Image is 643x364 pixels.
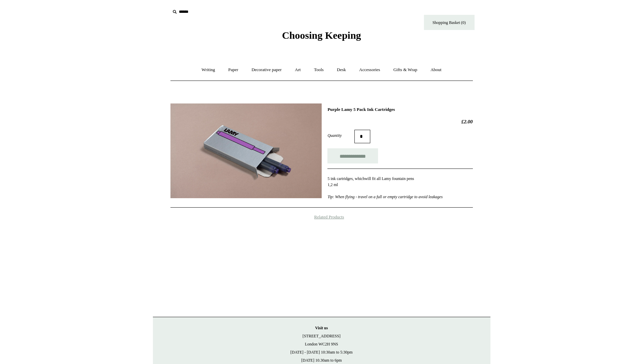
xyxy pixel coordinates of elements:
[327,182,443,199] span: 1,2 ml
[327,119,473,125] h2: £2.00
[327,194,443,199] span: Tip: When flying - travel on a full or empty cartridge to avoid leakages
[245,61,288,79] a: Decorative paper
[424,61,448,79] a: About
[308,61,330,79] a: Tools
[327,107,473,112] h1: Purple Lamy 5 Pack Ink Cartridges
[365,176,414,181] span: will fit all Lamy fountain pens
[222,61,244,79] a: Paper
[424,15,475,30] a: Shopping Basket (0)
[327,176,365,181] span: 5 ink cartridges, which
[331,61,352,79] a: Desk
[282,35,361,40] a: Choosing Keeping
[327,132,354,139] label: Quantity
[315,326,328,330] strong: Visit us
[289,61,307,79] a: Art
[282,30,361,41] span: Choosing Keeping
[353,61,386,79] a: Accessories
[195,61,221,79] a: Writing
[170,103,322,198] img: Purple Lamy 5 Pack Ink Cartridges
[153,214,490,220] h4: Related Products
[387,61,423,79] a: Gifts & Wrap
